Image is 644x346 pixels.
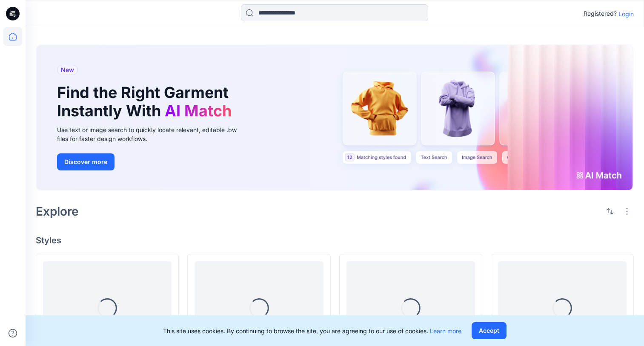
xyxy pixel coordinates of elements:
[163,326,461,335] p: This site uses cookies. By continuing to browse the site, you are agreeing to our use of cookies.
[61,65,74,75] span: New
[472,322,507,339] button: Accept
[584,9,617,19] p: Registered?
[57,84,236,120] h1: Find the Right Garment Instantly With
[618,9,634,18] p: Login
[36,205,79,218] h2: Explore
[36,235,634,245] h4: Styles
[165,101,232,120] span: AI Match
[430,327,461,334] a: Learn more
[57,153,114,170] button: Discover more
[57,125,249,143] div: Use text or image search to quickly locate relevant, editable .bw files for faster design workflows.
